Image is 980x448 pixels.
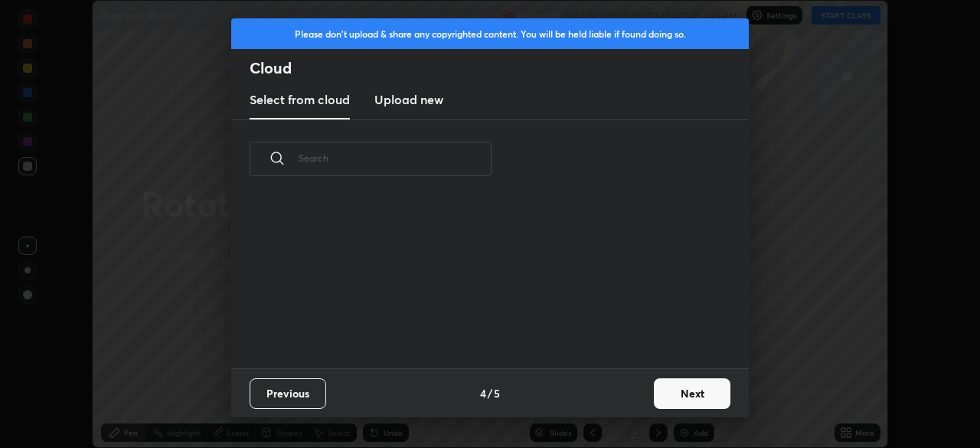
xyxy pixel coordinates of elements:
button: Previous [250,378,326,409]
div: Please don't upload & share any copyrighted content. You will be held liable if found doing so. [231,18,749,49]
h3: Select from cloud [250,90,350,109]
div: grid [231,194,730,368]
input: Search [299,126,492,191]
button: Next [654,378,730,409]
h4: 4 [480,385,486,401]
h3: Upload new [374,90,443,109]
h4: 5 [494,385,500,401]
h4: / [488,385,492,401]
h2: Cloud [250,58,749,78]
